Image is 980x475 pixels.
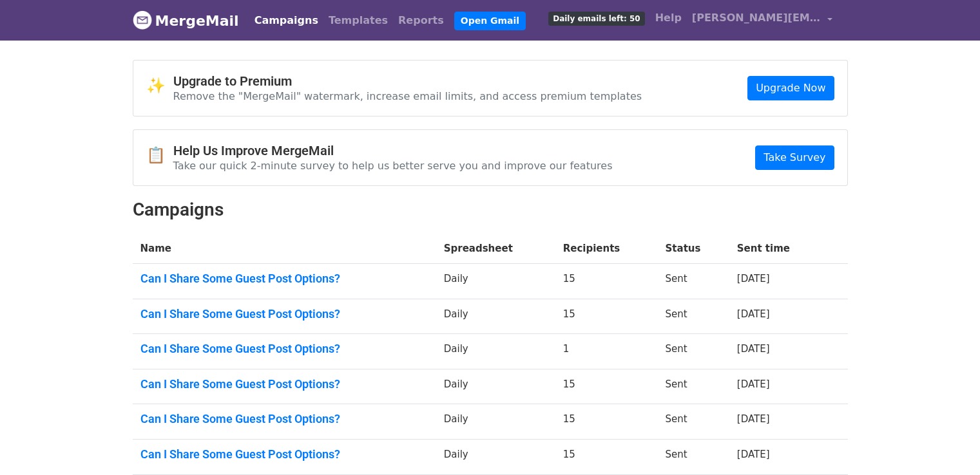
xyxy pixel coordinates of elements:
[436,440,555,475] td: Daily
[658,234,729,264] th: Status
[737,378,770,390] a: [DATE]
[140,377,428,391] a: Can I Share Some Guest Post Options?
[555,404,658,440] td: 15
[140,342,428,356] a: Can I Share Some Guest Post Options?
[436,404,555,440] td: Daily
[173,159,613,172] p: Take our quick 2-minute survey to help us better serve you and improve our features
[133,10,152,30] img: MergeMail logo
[436,264,555,299] td: Daily
[555,299,658,334] td: 15
[436,299,555,334] td: Daily
[687,5,838,35] a: [PERSON_NAME][EMAIL_ADDRESS][DOMAIN_NAME]
[650,5,687,31] a: Help
[555,440,658,475] td: 15
[173,143,613,158] h4: Help Us Improve MergeMail
[737,308,770,320] a: [DATE]
[658,369,729,404] td: Sent
[658,440,729,475] td: Sent
[140,412,428,426] a: Can I Share Some Guest Post Options?
[323,8,393,33] a: Templates
[436,334,555,369] td: Daily
[454,12,526,30] a: Open Gmail
[436,369,555,404] td: Daily
[658,334,729,369] td: Sent
[133,234,436,264] th: Name
[555,264,658,299] td: 15
[393,8,449,33] a: Reports
[747,76,834,100] a: Upgrade Now
[133,7,239,34] a: MergeMail
[249,8,323,33] a: Campaigns
[140,272,428,286] a: Can I Share Some Guest Post Options?
[543,5,649,31] a: Daily emails left: 50
[555,234,658,264] th: Recipients
[692,10,821,26] span: [PERSON_NAME][EMAIL_ADDRESS][DOMAIN_NAME]
[140,307,428,321] a: Can I Share Some Guest Post Options?
[555,334,658,369] td: 1
[658,299,729,334] td: Sent
[737,343,770,355] a: [DATE]
[436,234,555,264] th: Spreadsheet
[555,369,658,404] td: 15
[140,447,428,461] a: Can I Share Some Guest Post Options?
[173,89,642,103] p: Remove the "MergeMail" watermark, increase email limits, and access premium templates
[729,234,826,264] th: Sent time
[658,264,729,299] td: Sent
[737,273,770,284] a: [DATE]
[146,146,173,165] span: 📋
[737,449,770,460] a: [DATE]
[173,73,642,89] h4: Upgrade to Premium
[755,145,834,170] a: Take Survey
[658,404,729,440] td: Sent
[146,77,173,95] span: ✨
[548,12,644,26] span: Daily emails left: 50
[133,199,848,221] h2: Campaigns
[737,413,770,425] a: [DATE]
